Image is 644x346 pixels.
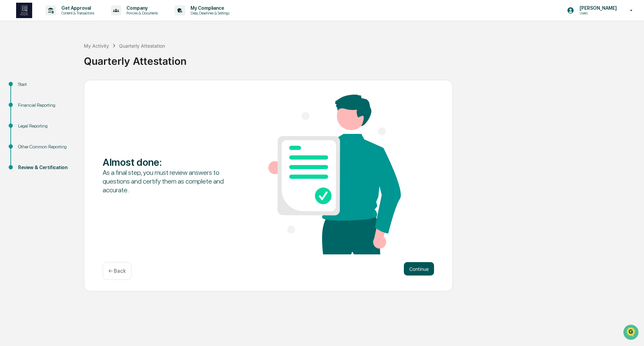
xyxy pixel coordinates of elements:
[574,5,620,11] p: [PERSON_NAME]
[7,85,12,91] div: 🖐️
[56,11,98,15] p: Content & Transactions
[46,82,86,94] a: 🗄️Attestations
[13,97,42,104] span: Data Lookup
[49,85,54,91] div: 🗄️
[18,102,73,109] div: Financial Reporting
[23,58,85,63] div: We're available if you need us!
[185,11,233,15] p: Data, Deadlines & Settings
[623,324,641,342] iframe: Open customer support
[7,51,19,63] img: 1746055101610-c473b297-6a78-478c-a979-82029cc54cd1
[103,168,235,194] div: As a final step, you must review answers to questions and certify them as complete and accurate.
[404,262,434,276] button: Continue
[67,114,81,119] span: Pylon
[121,5,161,11] p: Company
[55,85,83,91] span: Attestations
[4,95,45,107] a: 🔎Data Lookup
[23,51,110,58] div: Start new chat
[18,164,73,171] div: Review & Certification
[108,268,126,274] p: ← Back
[84,43,109,49] div: My Activity
[121,11,161,15] p: Policies & Documents
[268,95,401,254] img: Almost done
[18,143,73,150] div: Other Common Reporting
[7,14,122,25] p: How can we help?
[84,50,641,67] div: Quarterly Attestation
[119,43,165,49] div: Quarterly Attestation
[114,53,122,61] button: Start new chat
[47,113,81,119] a: Powered byPylon
[103,156,235,168] div: Almost done :
[13,85,43,91] span: Preclearance
[4,82,46,94] a: 🖐️Preclearance
[18,81,73,88] div: Start
[56,5,98,11] p: Get Approval
[18,122,73,130] div: Legal Reporting
[185,5,233,11] p: My Compliance
[574,11,620,15] p: Users
[7,98,12,103] div: 🔎
[16,3,32,18] img: logo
